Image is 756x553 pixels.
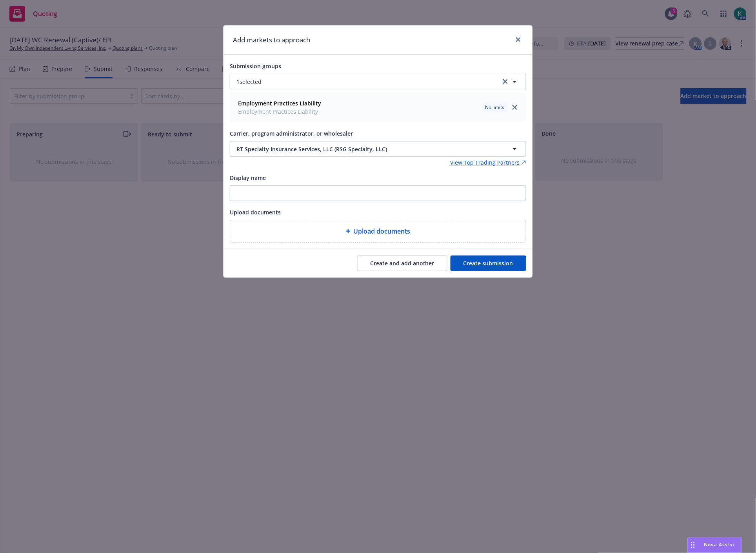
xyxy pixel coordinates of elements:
[236,78,262,86] span: 1 selected
[354,227,411,236] span: Upload documents
[230,209,281,216] span: Upload documents
[230,220,526,243] div: Upload documents
[230,62,281,70] span: Submission groups
[688,538,698,553] div: Drag to move
[230,130,353,137] span: Carrier, program administrator, or wholesaler
[704,542,735,548] span: Nova Assist
[510,103,520,112] a: close
[238,100,321,107] strong: Employment Practices Liability
[501,77,510,86] a: clear selection
[230,74,526,89] button: 1selectedclear selection
[357,256,447,271] button: Create and add another
[233,35,310,45] h1: Add markets to approach
[230,174,266,181] span: Display name
[485,104,505,111] span: No limits
[230,141,526,157] button: RT Specialty Insurance Services, LLC (RSG Specialty, LLC)
[688,537,742,553] button: Nova Assist
[238,107,321,116] span: Employment Practices Liability
[236,145,483,153] span: RT Specialty Insurance Services, LLC (RSG Specialty, LLC)
[514,35,523,44] a: close
[451,256,526,271] button: Create submission
[451,158,526,167] a: View Top Trading Partners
